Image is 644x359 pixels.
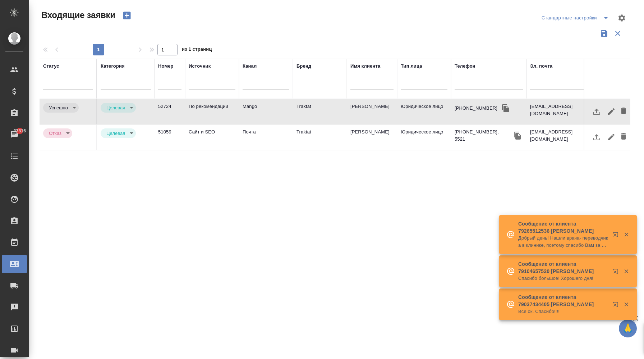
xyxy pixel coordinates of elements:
[185,99,239,124] td: По рекомендации
[608,297,626,314] button: Открыть в новой вкладке
[243,63,257,70] div: Канал
[182,45,212,55] span: из 1 страниц
[512,130,523,141] button: Скопировать
[611,27,625,40] button: Сбросить фильтры
[518,294,608,308] p: Сообщение от клиента 79037434405 [PERSON_NAME]
[518,235,608,249] p: Добрый день! Нашли врача- переводчика в клинике, поэтому спасибо Вам за предложение
[518,308,608,315] p: Все ок. Спасибо!!!!
[619,268,634,274] button: Закрыть
[43,128,72,138] div: Успешно
[588,103,605,120] button: Загрузить файл
[185,125,239,150] td: Сайт и SEO
[189,63,211,70] div: Источник
[617,103,630,120] button: Удалить
[455,128,509,143] div: [PHONE_NUMBER], 5521
[101,63,125,70] div: Категория
[518,275,608,282] p: Спасибо большое! Хорошего дня!
[158,63,174,70] div: Номер
[239,125,293,150] td: Почта
[617,128,630,146] button: Удалить
[455,63,475,70] div: Телефон
[293,99,347,124] td: Traktat
[347,99,397,124] td: [PERSON_NAME]
[518,260,608,275] p: Сообщение от клиента 79104657520 [PERSON_NAME]
[530,128,584,143] p: [EMAIL_ADDRESS][DOMAIN_NAME]
[530,63,552,70] div: Эл. почта
[2,126,27,144] a: 37816
[47,105,70,111] button: Успешно
[605,128,617,146] button: Редактировать
[239,99,293,124] td: Mango
[101,103,136,113] div: Успешно
[47,130,64,136] button: Отказ
[613,9,630,27] span: Настроить таблицу
[104,105,127,111] button: Целевая
[104,130,127,136] button: Целевая
[296,63,311,70] div: Бренд
[118,9,135,22] button: Создать
[401,63,422,70] div: Тип лица
[619,231,634,238] button: Закрыть
[397,125,451,150] td: Юридическое лицо
[101,128,136,138] div: Успешно
[455,105,497,112] div: [PHONE_NUMBER]
[518,220,608,235] p: Сообщение от клиента 79265512536 [PERSON_NAME]
[608,227,626,245] button: Открыть в новой вкладке
[588,128,605,146] button: Загрузить файл
[155,125,185,150] td: 51059
[9,127,30,135] span: 37816
[43,103,79,113] div: Успешно
[608,264,626,281] button: Открыть в новой вкладке
[530,103,584,117] p: [EMAIL_ADDRESS][DOMAIN_NAME]
[597,27,611,40] button: Сохранить фильтры
[500,103,511,114] button: Скопировать
[605,103,617,120] button: Редактировать
[397,99,451,124] td: Юридическое лицо
[40,9,115,21] span: Входящие заявки
[540,12,613,24] div: split button
[155,99,185,124] td: 52724
[619,301,634,308] button: Закрыть
[347,125,397,150] td: [PERSON_NAME]
[43,63,59,70] div: Статус
[293,125,347,150] td: Traktat
[350,63,380,70] div: Имя клиента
